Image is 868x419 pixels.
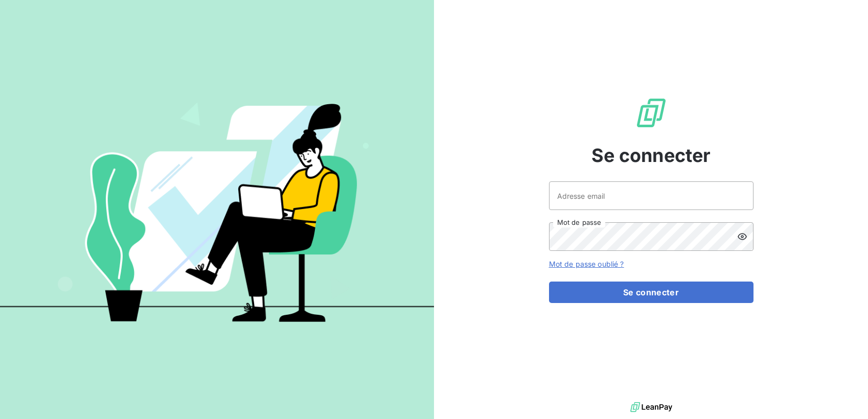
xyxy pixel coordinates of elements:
[635,97,668,129] img: Logo LeanPay
[549,282,753,303] button: Se connecter
[591,142,711,169] span: Se connecter
[549,260,624,268] a: Mot de passe oublié ?
[630,400,672,415] img: logo
[549,181,753,210] input: placeholder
